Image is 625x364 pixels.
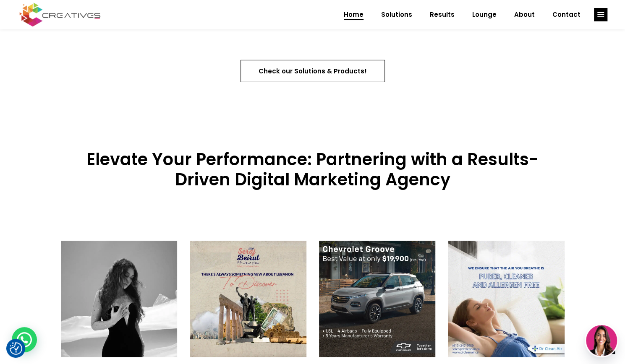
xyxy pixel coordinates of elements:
[472,4,497,26] span: Lounge
[514,4,535,26] span: About
[61,149,565,190] h3: Elevate Your Performance: Partnering with a Results-Driven Digital Marketing Agency
[335,4,372,26] a: Home
[421,4,463,26] a: Results
[259,67,367,75] span: Check our Solutions & Products!
[586,325,617,356] img: agent
[505,4,544,26] a: About
[430,4,455,26] span: Results
[544,4,589,26] a: Contact
[594,8,607,21] a: link
[319,241,436,357] img: Creatives | Home
[552,4,581,26] span: Contact
[241,60,385,82] a: Check our Solutions & Products!
[18,2,102,28] img: Creatives
[448,241,565,357] img: Creatives | Home
[463,4,505,26] a: Lounge
[190,241,306,357] img: Creatives | Home
[61,241,178,357] img: Creatives | Home
[381,4,412,26] span: Solutions
[10,342,22,355] img: Revisit consent button
[344,4,363,26] span: Home
[372,4,421,26] a: Solutions
[10,342,22,355] button: Consent Preferences
[12,327,37,352] div: WhatsApp contact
